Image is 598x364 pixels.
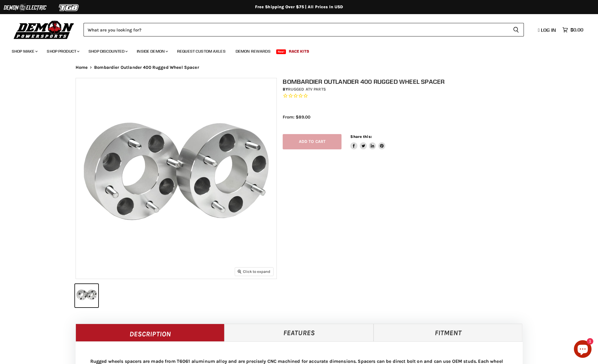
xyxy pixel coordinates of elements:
a: Shop Discounted [84,45,131,57]
a: Shop Make [7,45,41,57]
a: Rugged ATV Parts [288,87,326,92]
button: Bombardier Outlander 400 Rugged Wheel Spacer thumbnail [75,284,98,307]
span: Rated 0.0 out of 5 stars 0 reviews [283,93,529,99]
div: by [283,86,529,93]
span: Bombardier Outlander 400 Rugged Wheel Spacer [94,65,199,70]
div: Free Shipping Over $75 | All Prices In USD [64,4,534,10]
span: Click to expand [238,269,270,274]
aside: Share this: [350,134,385,150]
a: Home [76,65,88,70]
span: Log in [541,27,556,33]
form: Product [84,23,524,36]
span: From: $89.00 [283,114,310,120]
nav: Breadcrumbs [64,65,534,70]
h1: Bombardier Outlander 400 Rugged Wheel Spacer [283,78,529,85]
img: Bombardier Outlander 400 Rugged Wheel Spacer [76,78,276,279]
button: Search [508,23,524,36]
span: New! [276,49,286,54]
a: $0.00 [559,26,586,34]
a: Description [76,324,225,341]
input: Search [84,23,508,36]
inbox-online-store-chat: Shopify online store chat [572,340,593,359]
span: $0.00 [570,27,583,33]
img: Demon Electric Logo 2 [3,2,47,13]
span: Share this: [350,134,372,139]
a: Demon Rewards [231,45,275,57]
img: Demon Powersports [12,19,76,40]
a: Fitment [374,324,523,341]
a: Race Kits [284,45,314,57]
a: Features [224,324,374,341]
a: Log in [535,27,559,33]
a: Request Custom Axles [173,45,230,57]
a: Shop Product [42,45,83,57]
ul: Main menu [7,43,582,57]
a: Inside Demon [132,45,171,57]
img: TGB Logo 2 [47,2,91,13]
button: Click to expand [235,268,273,275]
